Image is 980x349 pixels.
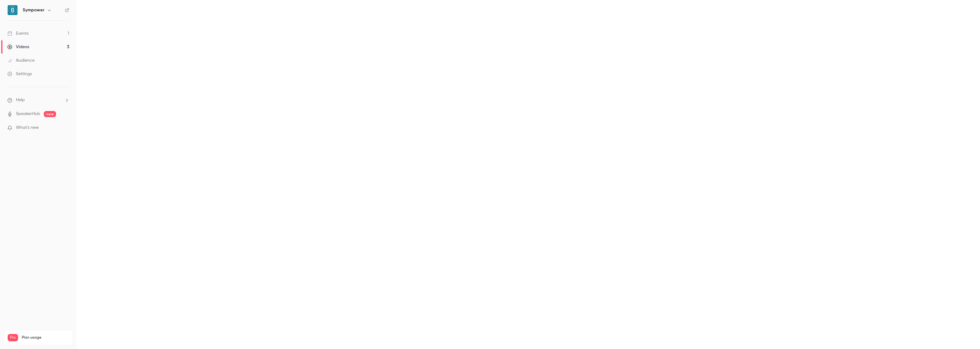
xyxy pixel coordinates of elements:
iframe: Noticeable Trigger [62,125,69,131]
span: new [44,111,56,117]
img: Sympower [8,5,17,15]
span: What's new [16,125,39,131]
div: Settings [7,71,32,77]
div: Videos [7,44,29,50]
div: Audience [7,57,35,63]
div: Events [7,30,28,36]
span: Help [16,97,25,103]
span: Plan usage [22,335,69,340]
h6: Sympower [23,7,44,13]
li: help-dropdown-opener [7,97,69,103]
a: SpeakerHub [16,111,40,117]
span: Pro [8,334,18,341]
